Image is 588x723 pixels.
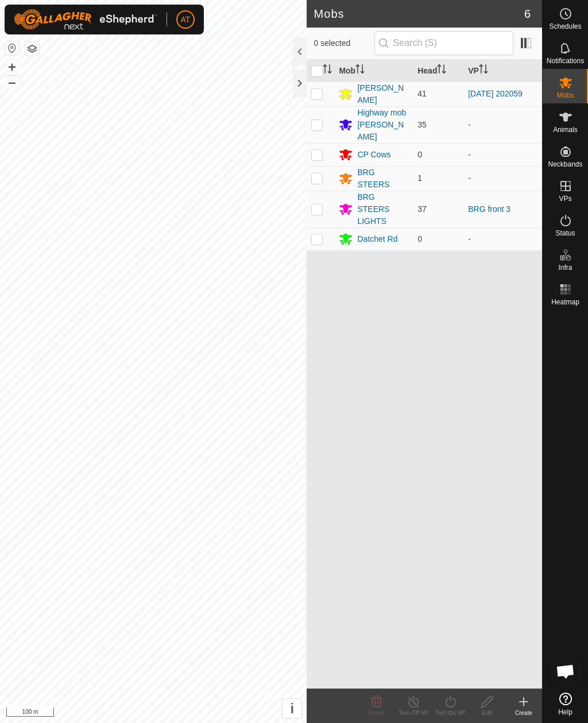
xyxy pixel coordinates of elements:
h2: Mobs [314,7,524,21]
button: + [5,60,19,74]
th: Mob [334,60,413,82]
th: Head [413,60,463,82]
div: BRG STEERS [357,167,408,191]
a: Contact Us [165,708,199,718]
p-sorticon: Activate to sort [479,66,488,75]
span: Neckbands [548,161,582,168]
button: Map Layers [25,42,39,56]
span: 37 [417,204,427,214]
div: [PERSON_NAME] [357,82,408,106]
span: i [291,701,295,716]
span: 6 [524,5,531,22]
span: 0 selected [314,37,374,49]
div: Highway mob [PERSON_NAME] [357,107,408,143]
th: VP [463,60,542,82]
p-sorticon: Activate to sort [437,66,446,75]
span: 1 [417,173,422,183]
td: - [463,143,542,166]
span: 41 [417,89,427,98]
button: Reset Map [5,41,19,55]
img: Gallagher Logo [14,9,157,30]
div: Open chat [548,654,583,689]
td: - [463,166,542,191]
span: 35 [417,120,427,129]
td: - [463,227,542,250]
a: [DATE] 202059 [468,89,523,98]
div: Turn On VP [432,709,469,717]
div: CP Cows [357,149,390,161]
span: Status [555,230,575,237]
span: Mobs [557,92,574,99]
div: Turn Off VP [395,709,432,717]
span: Infra [558,264,572,271]
a: Help [543,688,588,720]
span: Schedules [549,23,581,30]
input: Search (S) [374,31,513,55]
a: Privacy Policy [108,708,151,718]
div: BRG STEERS LIGHTS [357,191,408,227]
div: Edit [469,709,505,717]
p-sorticon: Activate to sort [323,66,332,75]
button: i [283,699,301,718]
td: - [463,106,542,143]
div: Create [505,709,542,717]
a: BRG front 3 [468,204,510,214]
span: AT [181,14,191,26]
span: Animals [553,126,578,133]
span: Delete [369,710,385,716]
span: Notifications [547,57,584,64]
div: Datchet Rd [357,233,397,245]
span: Help [558,709,572,716]
span: VPs [559,195,571,202]
span: Heatmap [551,299,579,306]
button: – [5,75,19,89]
p-sorticon: Activate to sort [355,66,365,75]
span: 0 [417,234,422,243]
span: 0 [417,150,422,159]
